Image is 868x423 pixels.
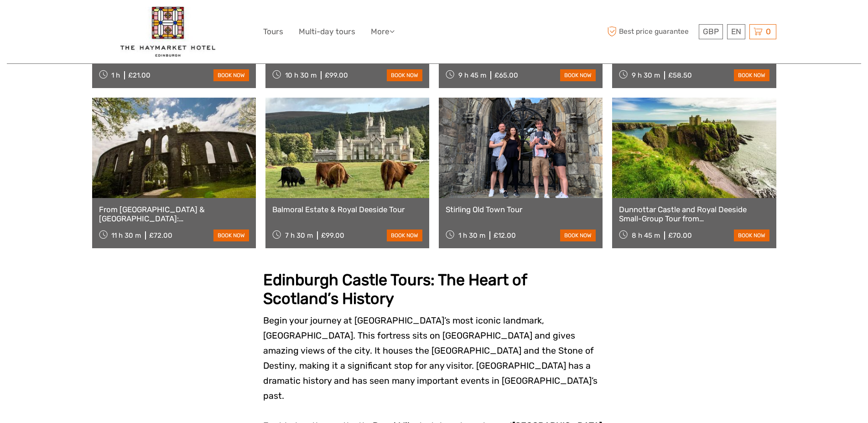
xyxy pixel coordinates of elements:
[13,16,103,23] p: We're away right now. Please check back later!
[120,7,215,57] img: 2426-e9e67c72-e0e4-4676-a79c-1d31c490165d_logo_big.jpg
[458,71,486,79] span: 9 h 45 m
[560,69,596,81] a: book now
[285,231,313,240] span: 7 h 30 m
[605,24,696,39] span: Best price guarantee
[325,71,348,79] div: £99.00
[727,24,745,39] div: EN
[560,230,596,241] a: book now
[668,71,692,79] div: £58.50
[149,231,172,240] div: £72.00
[371,25,395,38] a: More
[446,205,596,214] a: Stirling Old Town Tour
[263,271,527,308] strong: Edinburgh Castle Tours: The Heart of Scotland’s History
[668,231,692,240] div: £70.00
[285,71,317,79] span: 10 h 30 m
[99,205,249,224] a: From [GEOGRAPHIC_DATA] & [GEOGRAPHIC_DATA]: [GEOGRAPHIC_DATA], Lochs & Inveraray
[321,231,344,240] div: £99.00
[111,231,141,240] span: 11 h 30 m
[734,230,769,241] a: book now
[213,230,249,241] a: book now
[619,205,769,224] a: Dunnottar Castle and Royal Deeside Small-Group Tour from [GEOGRAPHIC_DATA]
[272,205,422,214] a: Balmoral Estate & Royal Deeside Tour
[764,27,772,36] span: 0
[299,25,355,38] a: Multi-day tours
[494,231,516,240] div: £12.00
[494,71,518,79] div: £65.00
[458,231,485,240] span: 1 h 30 m
[632,71,660,79] span: 9 h 30 m
[387,69,422,81] a: book now
[703,27,719,36] span: GBP
[632,231,660,240] span: 8 h 45 m
[263,25,283,38] a: Tours
[105,14,116,25] button: Open LiveChat chat widget
[213,69,249,81] a: book now
[734,69,769,81] a: book now
[128,71,151,79] div: £21.00
[387,230,422,241] a: book now
[111,71,120,79] span: 1 h
[263,315,598,402] span: Begin your journey at [GEOGRAPHIC_DATA]’s most iconic landmark, [GEOGRAPHIC_DATA]. This fortress ...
